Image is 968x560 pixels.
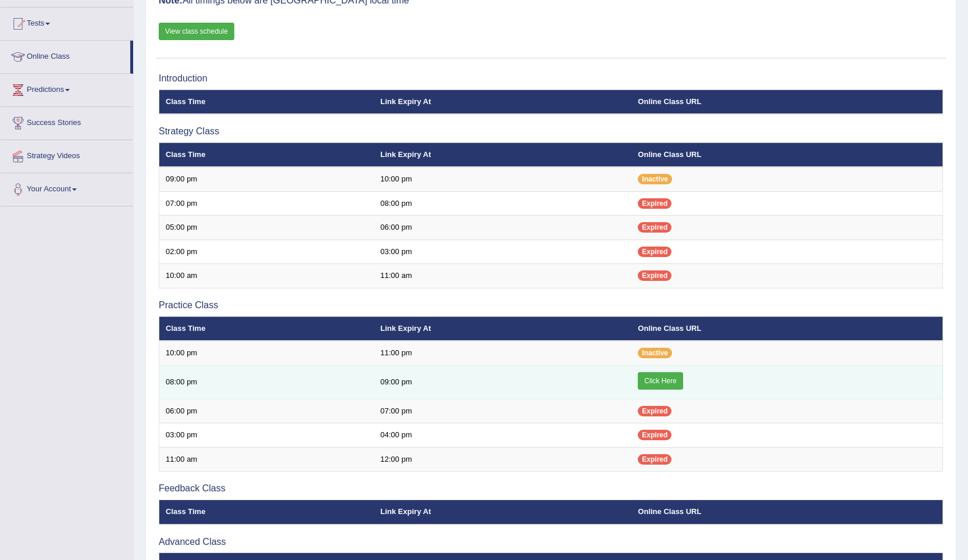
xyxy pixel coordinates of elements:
td: 06:00 pm [374,216,631,240]
a: Tests [1,8,133,37]
th: Class Time [159,316,374,341]
a: Success Stories [1,107,133,136]
td: 11:00 am [159,447,374,472]
th: Class Time [159,90,374,114]
a: View class schedule [159,23,234,40]
td: 08:00 pm [159,365,374,399]
a: Strategy Videos [1,140,133,169]
a: Click Here [638,372,683,390]
td: 07:00 pm [374,399,631,423]
a: Your Account [1,173,133,202]
span: Inactive [638,348,672,358]
th: Link Expiry At [374,316,631,341]
td: 11:00 am [374,264,631,288]
td: 08:00 pm [374,191,631,216]
td: 10:00 pm [159,341,374,365]
th: Link Expiry At [374,142,631,167]
th: Online Class URL [631,316,942,341]
td: 05:00 pm [159,216,374,240]
td: 04:00 pm [374,423,631,448]
a: Predictions [1,74,133,103]
span: Expired [638,222,671,233]
td: 09:00 pm [374,365,631,399]
h3: Strategy Class [159,126,943,137]
span: Expired [638,430,671,440]
th: Online Class URL [631,142,942,167]
th: Online Class URL [631,90,942,114]
span: Expired [638,247,671,257]
span: Expired [638,270,671,281]
span: Expired [638,406,671,416]
span: Expired [638,198,671,209]
td: 10:00 am [159,264,374,288]
td: 03:00 pm [374,240,631,264]
span: Inactive [638,174,672,184]
th: Class Time [159,500,374,525]
th: Link Expiry At [374,90,631,114]
a: Online Class [1,41,130,70]
td: 06:00 pm [159,399,374,423]
th: Online Class URL [631,500,942,525]
h3: Feedback Class [159,483,943,494]
td: 09:00 pm [159,167,374,191]
td: 10:00 pm [374,167,631,191]
th: Link Expiry At [374,500,631,525]
td: 07:00 pm [159,191,374,216]
td: 03:00 pm [159,423,374,448]
td: 02:00 pm [159,240,374,264]
h3: Advanced Class [159,537,943,547]
span: Expired [638,454,671,465]
td: 11:00 pm [374,341,631,365]
h3: Practice Class [159,300,943,311]
th: Class Time [159,142,374,167]
td: 12:00 pm [374,447,631,472]
h3: Introduction [159,73,943,84]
